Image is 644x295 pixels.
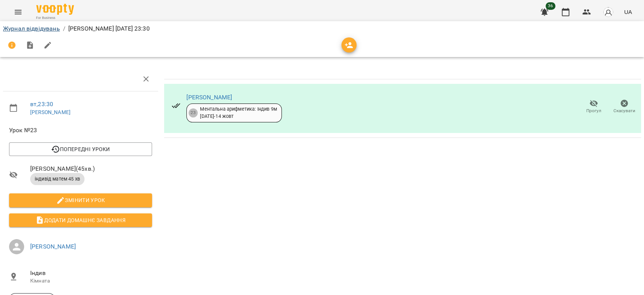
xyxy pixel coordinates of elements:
[9,142,152,156] button: Попередні уроки
[30,109,71,115] a: [PERSON_NAME]
[613,108,635,114] span: Скасувати
[546,2,555,10] span: 36
[9,126,152,135] span: Урок №23
[9,213,152,227] button: Додати домашнє завдання
[3,24,641,33] nav: breadcrumb
[15,145,146,154] span: Попередні уроки
[30,176,85,182] span: індивід матем 45 хв
[63,24,65,33] li: /
[586,108,601,114] span: Прогул
[624,8,632,16] span: UA
[30,269,152,278] span: Індив
[30,277,152,285] p: Кімната
[609,96,639,117] button: Скасувати
[186,94,232,101] a: [PERSON_NAME]
[603,7,613,17] img: avatar_s.png
[30,164,152,173] span: [PERSON_NAME] ( 45 хв. )
[36,4,74,15] img: Voopty Logo
[621,5,635,19] button: UA
[578,96,609,117] button: Прогул
[15,196,146,205] span: Змінити урок
[9,3,27,21] button: Menu
[15,216,146,225] span: Додати домашнє завдання
[189,108,198,117] div: 23
[30,100,53,108] a: вт , 23:30
[200,106,277,120] div: Ментальна арифметика: Індив 9м [DATE] - 14 жовт
[68,24,150,33] p: [PERSON_NAME] [DATE] 23:30
[36,15,74,20] span: For Business
[3,25,60,32] a: Журнал відвідувань
[30,243,76,250] a: [PERSON_NAME]
[9,193,152,207] button: Змінити урок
